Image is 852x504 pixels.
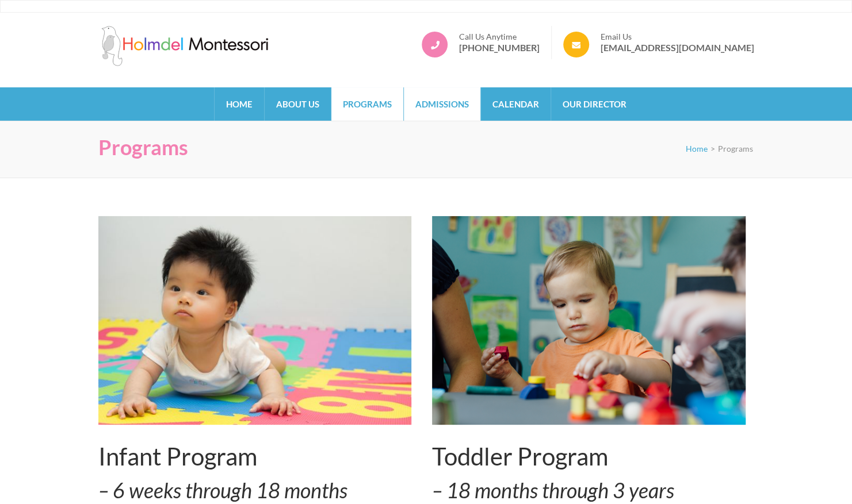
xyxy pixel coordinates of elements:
[481,87,551,121] a: Calendar
[551,87,638,121] a: Our Director
[265,87,331,121] a: About Us
[601,42,754,53] a: [EMAIL_ADDRESS][DOMAIN_NAME]
[432,442,746,471] h2: Toddler Program
[215,87,264,121] a: Home
[98,478,347,503] em: – 6 weeks through 18 months
[601,32,754,42] span: Email Us
[459,32,540,42] span: Call Us Anytime
[98,442,412,471] h2: Infant Program
[98,135,188,160] h1: Programs
[331,87,403,121] a: Programs
[459,42,540,53] a: [PHONE_NUMBER]
[686,144,708,153] a: Home
[710,144,715,153] span: >
[404,87,480,121] a: Admissions
[432,478,674,503] em: – 18 months through 3 years
[98,26,271,66] img: Holmdel Montessori School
